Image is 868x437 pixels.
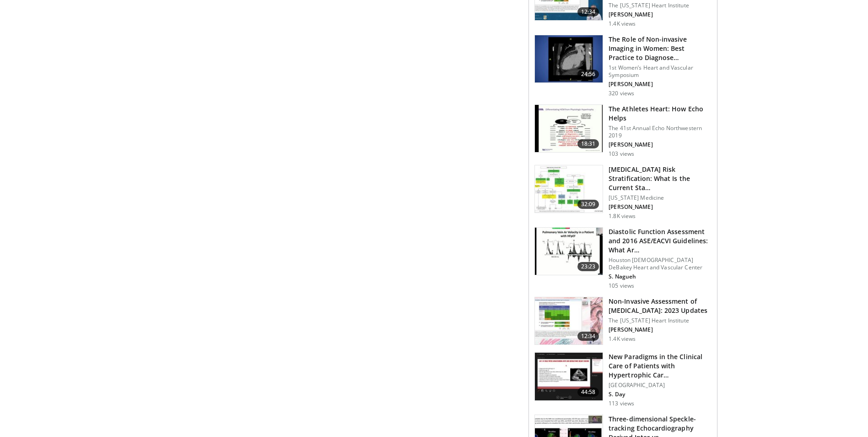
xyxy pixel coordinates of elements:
[609,317,712,324] p: The [US_STATE] Heart Institute
[609,297,712,315] h3: Non-Invasive Assessment of [MEDICAL_DATA]: 2023 Updates
[609,282,634,290] p: 105 views
[609,165,712,192] h3: [MEDICAL_DATA] Risk Stratification: What Is the Current Sta…
[534,104,712,158] a: 18:31 The Athletes Heart: How Echo Helps The 41st Annual Echo Northwestern 2019 [PERSON_NAME] 103...
[577,70,599,79] span: 24:56
[577,388,599,397] span: 44:58
[609,257,712,271] p: Houston [DEMOGRAPHIC_DATA] DeBakey Heart and Vascular Center
[609,81,712,88] p: [PERSON_NAME]
[609,382,712,389] p: [GEOGRAPHIC_DATA]
[609,35,712,62] h3: The Role of Non-invasive Imaging in Women: Best Practice to Diagnose…
[535,353,603,400] img: 5c799953-67e4-4ca4-afaf-4e4bc6cc4469.150x105_q85_crop-smart_upscale.jpg
[534,35,712,97] a: 24:56 The Role of Non-invasive Imaging in Women: Best Practice to Diagnose… 1st Women’s Heart and...
[609,64,712,79] p: 1st Women’s Heart and Vascular Symposium
[534,352,712,407] a: 44:58 New Paradigms in the Clinical Care of Patients with Hypertrophic Car… [GEOGRAPHIC_DATA] S. ...
[609,400,634,407] p: 113 views
[535,228,603,275] img: c4d88639-924f-4d6e-88d2-641b4db0d8d2.150x105_q85_crop-smart_upscale.jpg
[609,194,712,202] p: [US_STATE] Medicine
[609,20,636,27] p: 1.4K views
[609,391,712,398] p: S. Day
[609,104,712,123] h3: The Athletes Heart: How Echo Helps
[534,227,712,290] a: 23:23 Diastolic Function Assessment and 2016 ASE/EACVI Guidelines: What Ar… Houston [DEMOGRAPHIC_...
[609,90,634,97] p: 320 views
[534,165,712,220] a: 32:09 [MEDICAL_DATA] Risk Stratification: What Is the Current Sta… [US_STATE] Medicine [PERSON_NA...
[535,297,603,345] img: 1577923c-ffe4-4042-9297-4a16d6b56bb4.150x105_q85_crop-smart_upscale.jpg
[609,2,712,9] p: The [US_STATE] Heart Institute
[609,150,634,158] p: 103 views
[577,7,599,16] span: 12:34
[535,105,603,153] img: a212b115-683d-4a63-ae61-05dbbed17830.150x105_q85_crop-smart_upscale.jpg
[609,203,712,211] p: [PERSON_NAME]
[609,141,712,148] p: [PERSON_NAME]
[609,11,712,18] p: [PERSON_NAME]
[609,213,636,220] p: 1.8K views
[609,125,712,139] p: The 41st Annual Echo Northwestern 2019
[609,335,636,343] p: 1.4K views
[535,35,603,83] img: 59949282-ec07-4b97-a689-2d668fb3f41d.150x105_q85_crop-smart_upscale.jpg
[577,262,599,271] span: 23:23
[577,139,599,148] span: 18:31
[577,200,599,209] span: 32:09
[609,326,712,333] p: [PERSON_NAME]
[609,352,712,380] h3: New Paradigms in the Clinical Care of Patients with Hypertrophic Car…
[535,165,603,213] img: 90b24fd2-7a39-4182-ab00-db03bd948438.150x105_q85_crop-smart_upscale.jpg
[609,227,712,255] h3: Diastolic Function Assessment and 2016 ASE/EACVI Guidelines: What Ar…
[609,273,712,280] p: S. Nagueh
[534,297,712,345] a: 12:34 Non-Invasive Assessment of [MEDICAL_DATA]: 2023 Updates The [US_STATE] Heart Institute [PER...
[577,332,599,341] span: 12:34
